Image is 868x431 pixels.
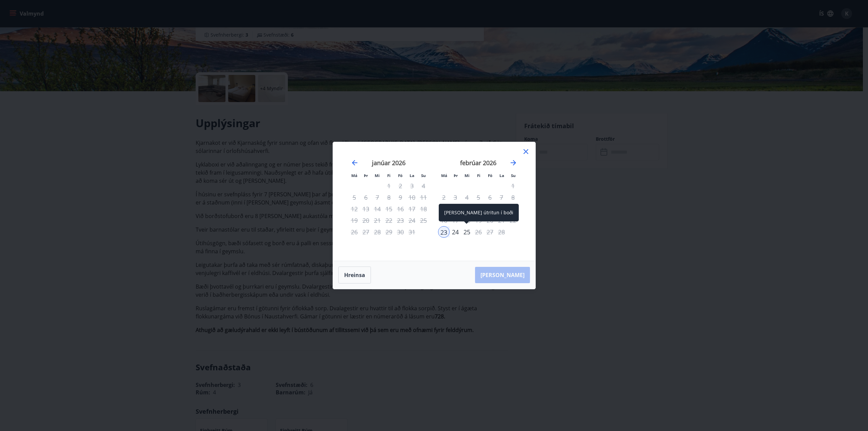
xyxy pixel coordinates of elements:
[418,180,429,192] td: Not available. sunnudagur, 4. janúar 2026
[351,159,359,167] div: Move backward to switch to the previous month.
[461,226,473,238] td: Choose miðvikudagur, 25. febrúar 2026 as your check-out date. It’s available.
[406,203,418,215] td: Not available. laugardagur, 17. janúar 2026
[418,192,429,203] td: Not available. sunnudagur, 11. janúar 2026
[383,180,395,192] td: Not available. fimmtudagur, 1. janúar 2026
[450,226,461,238] td: Choose þriðjudagur, 24. febrúar 2026 as your check-out date. It’s available.
[507,203,519,215] td: Not available. sunnudagur, 15. febrúar 2026
[507,192,519,203] td: Not available. sunnudagur, 8. febrúar 2026
[383,215,395,226] td: Not available. fimmtudagur, 22. janúar 2026
[465,173,470,178] small: Mi
[360,192,372,203] td: Not available. þriðjudagur, 6. janúar 2026
[372,203,383,215] td: Not available. miðvikudagur, 14. janúar 2026
[383,226,395,238] td: Not available. fimmtudagur, 29. janúar 2026
[438,215,450,226] div: Aðeins útritun í boði
[438,226,450,238] td: Selected as start date. mánudagur, 23. febrúar 2026
[473,192,484,203] td: Not available. fimmtudagur, 5. febrúar 2026
[360,203,372,215] td: Not available. þriðjudagur, 13. janúar 2026
[349,192,360,203] td: Not available. mánudagur, 5. janúar 2026
[438,226,450,238] div: Aðeins innritun í boði
[418,215,429,226] td: Not available. sunnudagur, 25. janúar 2026
[395,192,406,203] td: Not available. föstudagur, 9. janúar 2026
[372,215,383,226] td: Not available. miðvikudagur, 21. janúar 2026
[454,173,458,178] small: Þr
[395,180,406,192] td: Not available. föstudagur, 2. janúar 2026
[406,192,418,203] td: Not available. laugardagur, 10. janúar 2026
[418,203,429,215] td: Not available. sunnudagur, 18. janúar 2026
[383,203,395,215] td: Not available. fimmtudagur, 15. janúar 2026
[395,215,406,226] td: Not available. föstudagur, 23. janúar 2026
[511,173,516,178] small: Su
[461,226,473,238] div: Aðeins útritun í boði
[364,173,368,178] small: Þr
[496,192,507,203] td: Not available. laugardagur, 7. febrúar 2026
[349,226,360,238] td: Not available. mánudagur, 26. janúar 2026
[473,203,484,215] td: Not available. fimmtudagur, 12. febrúar 2026
[438,215,450,226] td: Not available. mánudagur, 16. febrúar 2026
[473,226,484,238] td: Not available. fimmtudagur, 26. febrúar 2026
[375,173,380,178] small: Mi
[450,203,461,215] td: Not available. þriðjudagur, 10. febrúar 2026
[461,203,473,215] td: Not available. miðvikudagur, 11. febrúar 2026
[341,150,527,253] div: Calendar
[450,226,461,238] div: 24
[496,203,507,215] td: Not available. laugardagur, 14. febrúar 2026
[387,173,391,178] small: Fi
[438,203,450,215] td: Not available. mánudagur, 9. febrúar 2026
[450,192,461,203] td: Not available. þriðjudagur, 3. febrúar 2026
[496,226,507,238] td: Not available. laugardagur, 28. febrúar 2026
[398,173,402,178] small: Fö
[351,173,357,178] small: Má
[441,173,447,178] small: Má
[372,192,383,203] td: Not available. miðvikudagur, 7. janúar 2026
[360,215,372,226] td: Not available. þriðjudagur, 20. janúar 2026
[461,192,473,203] td: Not available. miðvikudagur, 4. febrúar 2026
[349,203,360,215] td: Not available. mánudagur, 12. janúar 2026
[499,173,504,178] small: La
[507,180,519,192] td: Not available. sunnudagur, 1. febrúar 2026
[395,226,406,238] td: Not available. föstudagur, 30. janúar 2026
[488,173,492,178] small: Fö
[484,226,496,238] td: Not available. föstudagur, 27. febrúar 2026
[460,159,496,167] strong: febrúar 2026
[372,226,383,238] td: Not available. miðvikudagur, 28. janúar 2026
[383,192,395,203] td: Not available. fimmtudagur, 8. janúar 2026
[484,203,496,215] td: Not available. föstudagur, 13. febrúar 2026
[360,226,372,238] td: Not available. þriðjudagur, 27. janúar 2026
[338,267,371,283] button: Hreinsa
[410,173,414,178] small: La
[439,204,519,221] div: [PERSON_NAME] útritun í boði
[484,192,496,203] td: Not available. föstudagur, 6. febrúar 2026
[477,173,480,178] small: Fi
[438,192,450,203] td: Not available. mánudagur, 2. febrúar 2026
[406,180,418,192] td: Not available. laugardagur, 3. janúar 2026
[349,215,360,226] td: Not available. mánudagur, 19. janúar 2026
[395,203,406,215] td: Not available. föstudagur, 16. janúar 2026
[372,159,406,167] strong: janúar 2026
[421,173,426,178] small: Su
[406,215,418,226] td: Not available. laugardagur, 24. janúar 2026
[509,159,517,167] div: Move forward to switch to the next month.
[406,226,418,238] td: Not available. laugardagur, 31. janúar 2026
